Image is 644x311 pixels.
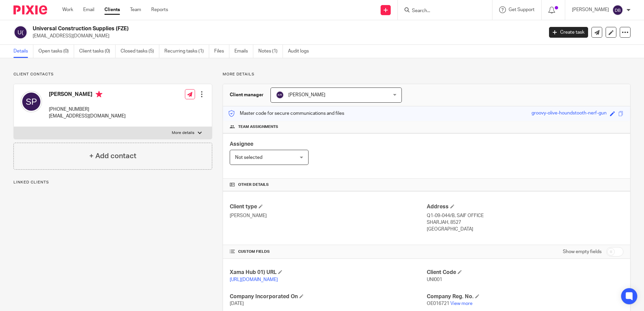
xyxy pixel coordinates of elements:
span: Get Support [509,7,535,12]
h4: Address [427,203,623,210]
a: Audit logs [288,45,314,58]
a: Files [214,45,229,58]
h4: Client Code [427,269,623,276]
span: Team assignments [238,124,278,130]
p: [PHONE_NUMBER] [49,106,126,113]
a: Work [62,6,73,13]
a: Recurring tasks (1) [164,45,209,58]
h4: [PERSON_NAME] [49,91,126,99]
div: groovy-olive-houndstooth-nerf-gun [532,110,607,117]
h4: Company Incorporated On [230,293,426,300]
label: Show empty fields [563,248,602,255]
p: [GEOGRAPHIC_DATA] [427,226,623,233]
span: [DATE] [230,301,244,306]
a: Notes (1) [258,45,283,58]
i: Primary [96,91,102,98]
h3: Client manager [230,92,264,98]
h4: Client type [230,203,426,210]
img: svg%3E [21,91,42,112]
span: UNI001 [427,277,442,282]
span: Not selected [235,155,262,160]
a: Closed tasks (5) [121,45,159,58]
a: Create task [549,27,588,38]
p: Client contacts [13,72,212,77]
a: Client tasks (0) [79,45,116,58]
a: Details [13,45,33,58]
p: [EMAIL_ADDRESS][DOMAIN_NAME] [49,113,126,119]
span: [PERSON_NAME] [288,93,325,97]
a: Clients [104,6,120,13]
a: Email [83,6,94,13]
h4: Xama Hub 01) URL [230,269,426,276]
span: Assignee [230,141,253,147]
img: svg%3E [276,91,284,99]
p: [EMAIL_ADDRESS][DOMAIN_NAME] [33,33,539,39]
p: Master code for secure communications and files [228,110,344,117]
img: svg%3E [612,5,623,15]
a: Reports [151,6,168,13]
span: Other details [238,182,269,187]
p: More details [172,130,194,136]
h4: Company Reg. No. [427,293,623,300]
a: Team [130,6,141,13]
a: [URL][DOMAIN_NAME] [230,277,278,282]
a: Open tasks (0) [38,45,74,58]
h4: CUSTOM FIELDS [230,249,426,254]
p: Linked clients [13,180,212,185]
span: OE016721 [427,301,449,306]
p: [PERSON_NAME] [230,212,426,219]
h4: + Add contact [89,151,136,161]
input: Search [411,8,472,14]
a: Emails [234,45,253,58]
p: More details [223,72,631,77]
p: [PERSON_NAME] [572,6,609,13]
p: Q1-09-044/B, SAIF OFFICE [427,212,623,219]
h2: Universal Construction Supplies (FZE) [33,25,438,32]
img: Pixie [13,5,47,14]
p: SHARJAH, 8527 [427,219,623,226]
img: svg%3E [13,25,28,39]
a: View more [450,301,473,306]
